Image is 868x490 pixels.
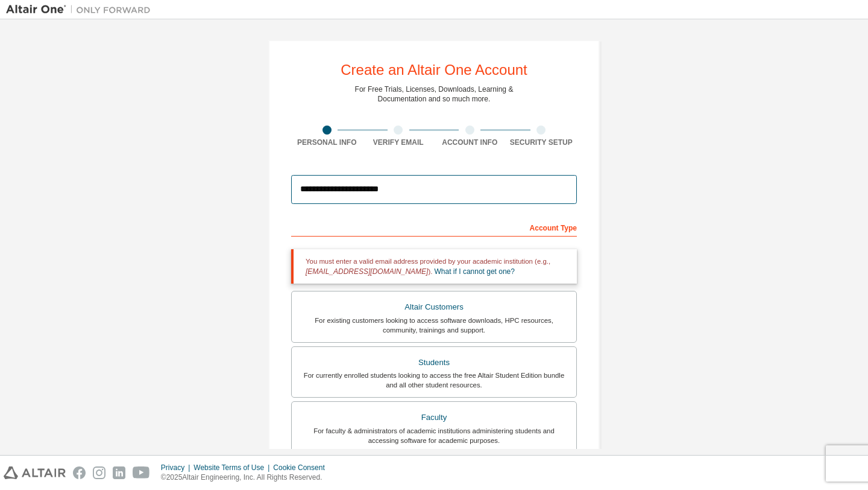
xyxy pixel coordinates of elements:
[299,299,569,316] div: Altair Customers
[273,463,332,472] div: Cookie Consent
[291,138,363,147] div: Personal Info
[291,249,577,284] div: You must enter a valid email address provided by your academic institution (e.g., ).
[299,354,569,371] div: Students
[133,466,150,479] img: youtube.svg
[161,472,332,483] p: © 2025 Altair Engineering, Inc. All Rights Reserved.
[299,409,569,426] div: Faculty
[6,4,157,16] img: Altair One
[341,63,527,77] div: Create an Altair One Account
[291,217,577,237] div: Account Type
[73,466,86,479] img: facebook.svg
[113,466,125,479] img: linkedin.svg
[299,316,569,335] div: For existing customers looking to access software downloads, HPC resources, community, trainings ...
[355,84,514,104] div: For Free Trials, Licenses, Downloads, Learning & Documentation and so much more.
[161,463,193,472] div: Privacy
[299,426,569,445] div: For faculty & administrators of academic institutions administering students and accessing softwa...
[363,138,435,147] div: Verify Email
[4,466,66,479] img: altair_logo.svg
[506,138,577,147] div: Security Setup
[193,463,273,472] div: Website Terms of Use
[435,267,515,276] a: What if I cannot get one?
[93,466,105,479] img: instagram.svg
[434,138,506,147] div: Account Info
[299,371,569,390] div: For currently enrolled students looking to access the free Altair Student Edition bundle and all ...
[306,267,428,276] span: [EMAIL_ADDRESS][DOMAIN_NAME]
